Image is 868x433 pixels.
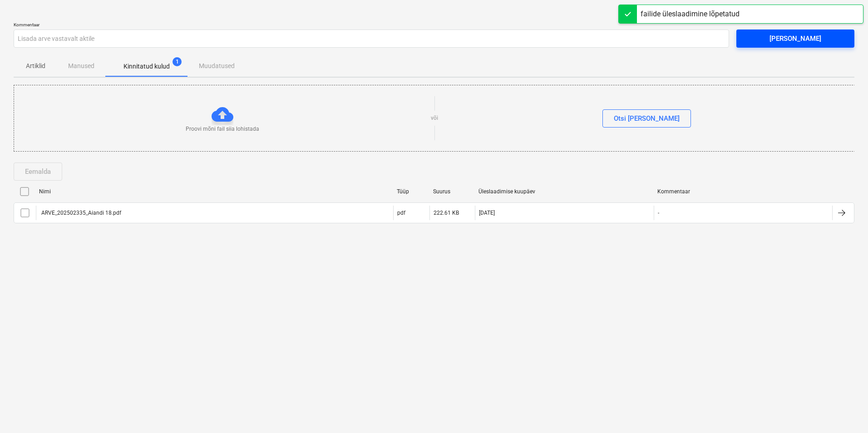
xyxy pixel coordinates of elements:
[123,62,170,71] p: Kinnitatud kulud
[14,85,855,152] div: Proovi mõni fail siia lohistadavõiOtsi [PERSON_NAME]
[769,33,821,44] div: [PERSON_NAME]
[25,61,46,71] p: Artiklid
[14,22,729,30] p: Kommentaar
[736,30,854,48] button: [PERSON_NAME]
[397,210,405,216] div: pdf
[397,188,426,195] div: Tüüp
[658,210,659,216] div: -
[614,113,680,124] div: Otsi [PERSON_NAME]
[602,109,691,128] button: Otsi [PERSON_NAME]
[173,57,182,66] span: 1
[433,188,471,195] div: Suurus
[40,210,121,216] div: ARVE_202502335_Aiandi 18.pdf
[478,188,650,195] div: Üleslaadimise kuupäev
[186,125,259,133] p: Proovi mõni fail siia lohistada
[431,114,438,122] p: või
[641,9,740,20] div: failide üleslaadimine lõpetatud
[657,188,829,195] div: Kommentaar
[479,210,495,216] div: [DATE]
[434,210,459,216] div: 222.61 KB
[39,188,390,195] div: Nimi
